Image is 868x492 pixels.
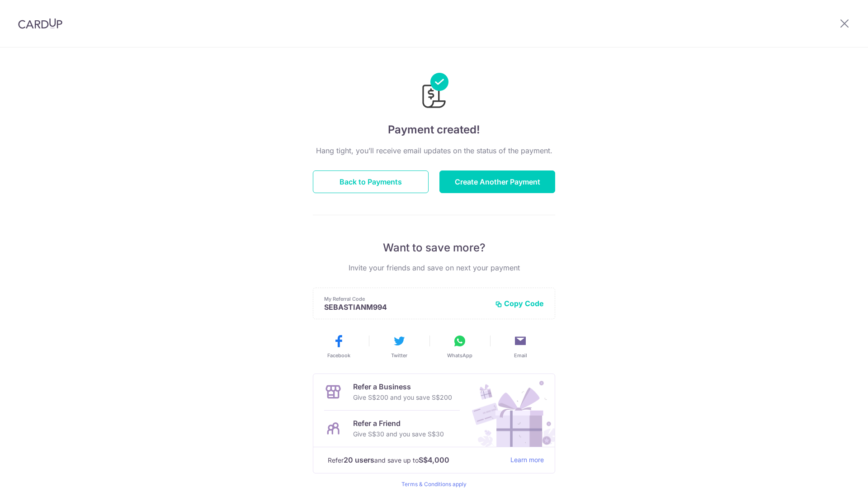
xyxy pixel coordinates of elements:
p: Give S$200 and you save S$200 [353,392,452,403]
p: My Referral Code [324,295,488,303]
button: Create Another Payment [439,170,555,193]
p: Refer and save up to [328,454,503,466]
p: Refer a Friend [353,418,444,429]
p: Want to save more? [313,241,555,255]
a: Learn more [510,454,544,466]
button: Facebook [312,334,365,359]
p: Give S$30 and you save S$30 [353,429,444,440]
p: Hang tight, you’ll receive email updates on the status of the payment. [313,145,555,156]
button: WhatsApp [433,334,486,359]
img: Payments [420,73,448,111]
span: Facebook [327,352,350,359]
h4: Payment created! [313,122,555,138]
a: Terms & Conditions apply [401,481,467,487]
strong: S$4,000 [419,454,449,465]
span: WhatsApp [447,352,472,359]
strong: 20 users [344,454,374,465]
button: Twitter [373,334,426,359]
p: Invite your friends and save on next your payment [313,262,555,273]
button: Back to Payments [313,170,429,193]
span: Email [514,352,527,359]
p: Refer a Business [353,381,452,392]
img: CardUp [18,18,62,29]
span: Twitter [391,352,407,359]
img: Refer [463,374,555,447]
button: Email [494,334,547,359]
p: SEBASTIANM994 [324,303,488,312]
button: Copy Code [495,299,544,308]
